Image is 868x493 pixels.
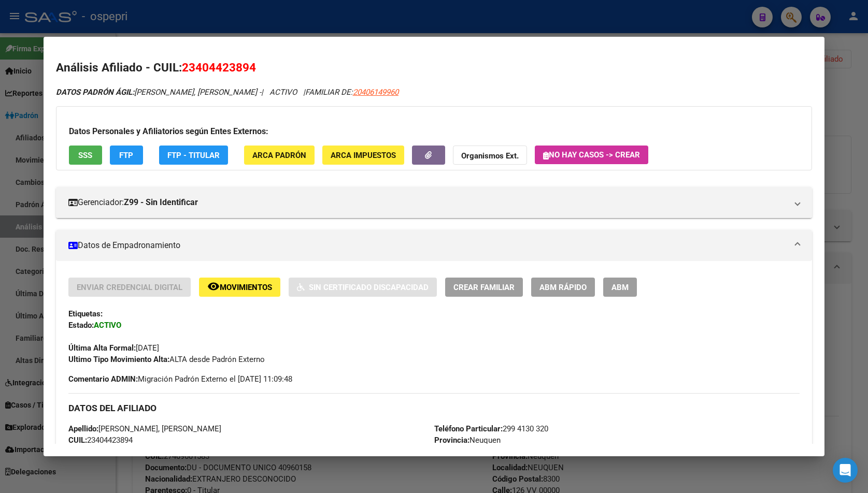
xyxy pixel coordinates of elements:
button: Crear Familiar [445,278,523,297]
strong: Apellido: [68,424,98,433]
span: FTP [119,151,133,160]
button: No hay casos -> Crear [535,146,648,164]
mat-expansion-panel-header: Datos de Empadronamiento [56,230,813,261]
mat-panel-title: Gerenciador: [68,196,788,209]
button: Sin Certificado Discapacidad [289,278,437,297]
button: Movimientos [199,278,280,297]
span: Neuquen [434,436,501,445]
mat-icon: remove_red_eye [207,280,220,293]
strong: Etiquetas: [68,309,103,318]
span: FTP - Titular [167,151,220,160]
span: [PERSON_NAME], [PERSON_NAME] - [56,88,261,97]
strong: Provincia: [434,436,469,445]
strong: CUIL: [68,436,87,445]
strong: Estado: [68,321,94,330]
span: ALTA desde Padrón Externo [68,355,265,364]
span: ABM Rápido [539,283,587,292]
button: Organismos Ext. [453,146,527,165]
span: Movimientos [220,283,272,292]
span: Crear Familiar [453,283,515,292]
strong: Comentario ADMIN: [68,374,138,384]
span: SSS [78,151,92,160]
span: ABM [611,283,629,292]
strong: ACTIVO [94,321,121,330]
button: FTP - Titular [159,146,228,165]
strong: DATOS PADRÓN ÁGIL: [56,88,134,97]
span: 23404423894 [182,61,256,74]
button: SSS [69,146,102,165]
span: No hay casos -> Crear [543,150,640,160]
strong: Organismos Ext. [461,151,519,161]
span: ARCA Impuestos [331,151,396,160]
strong: Teléfono Particular: [434,424,503,433]
strong: Última Alta Formal: [68,343,136,353]
span: FAMILIAR DE: [305,88,399,97]
button: Enviar Credencial Digital [68,278,191,297]
h3: Datos Personales y Afiliatorios según Entes Externos: [69,125,800,138]
span: [PERSON_NAME], [PERSON_NAME] [68,424,221,433]
mat-panel-title: Datos de Empadronamiento [68,239,788,252]
button: FTP [110,146,143,165]
i: | ACTIVO | [56,88,399,97]
span: Migración Padrón Externo el [DATE] 11:09:48 [68,373,292,385]
h3: DATOS DEL AFILIADO [68,402,800,414]
span: 299 4130 320 [434,424,548,433]
button: ABM Rápido [531,278,595,297]
button: ABM [603,278,637,297]
h2: Análisis Afiliado - CUIL: [56,59,813,77]
span: [DATE] [68,343,159,353]
button: ARCA Impuestos [322,146,404,165]
span: ARCA Padrón [252,151,306,160]
div: Open Intercom Messenger [833,458,858,483]
button: ARCA Padrón [244,146,315,165]
strong: Z99 - Sin Identificar [124,196,198,209]
span: 20406149960 [353,88,399,97]
mat-expansion-panel-header: Gerenciador:Z99 - Sin Identificar [56,187,813,218]
strong: Ultimo Tipo Movimiento Alta: [68,355,169,364]
span: Sin Certificado Discapacidad [309,283,429,292]
span: Enviar Credencial Digital [77,283,182,292]
span: 23404423894 [68,436,133,445]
